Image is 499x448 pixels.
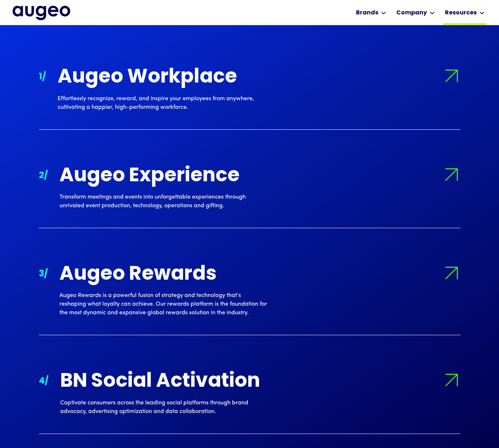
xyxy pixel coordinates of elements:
[58,67,265,88] div: Augeo Workplace
[60,399,268,416] div: Captivate consumers across the leading social platforms through brand advocacy, advertising optim...
[44,268,48,281] div: /
[44,169,48,182] div: /
[59,193,267,210] div: Transform meetings and events into unforgettable experiences through unrivaled event production, ...
[13,6,70,21] a: home
[438,63,464,89] img: Arrow symbol in bright green pointing right to indicate an active link.
[39,246,460,335] a: 3/Arrow symbol in bright green pointing right to indicate an active link.Augeo RewardsAugeo Rewar...
[445,9,477,17] div: Resources
[59,166,267,187] div: Augeo Experience
[60,371,268,392] div: BN Social Activation
[58,94,265,112] div: Effortlessly recognize, reward, and inspire your employees from anywhere, cultivating a happier, ...
[42,71,46,84] div: /
[59,291,267,317] div: Augeo Rewards is a powerful fusion of strategy and technology that’s reshaping what loyalty can a...
[356,9,378,17] div: Brands
[39,169,44,182] div: 2
[39,375,45,388] div: 4
[39,268,44,281] div: 3
[39,71,42,84] div: 1
[438,162,464,187] img: Arrow symbol in bright green pointing right to indicate an active link.
[39,353,460,434] a: 4/Arrow symbol in bright green pointing right to indicate an active link.BN Social ActivationCapt...
[396,9,427,17] div: Company
[45,375,49,388] div: /
[39,148,460,228] a: 2/Arrow symbol in bright green pointing right to indicate an active link.Augeo ExperienceTransfor...
[59,264,267,285] div: Augeo Rewards
[438,261,464,286] img: Arrow symbol in bright green pointing right to indicate an active link.
[39,49,460,129] a: 1/Arrow symbol in bright green pointing right to indicate an active link.Augeo WorkplaceEffortles...
[438,368,464,393] img: Arrow symbol in bright green pointing right to indicate an active link.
